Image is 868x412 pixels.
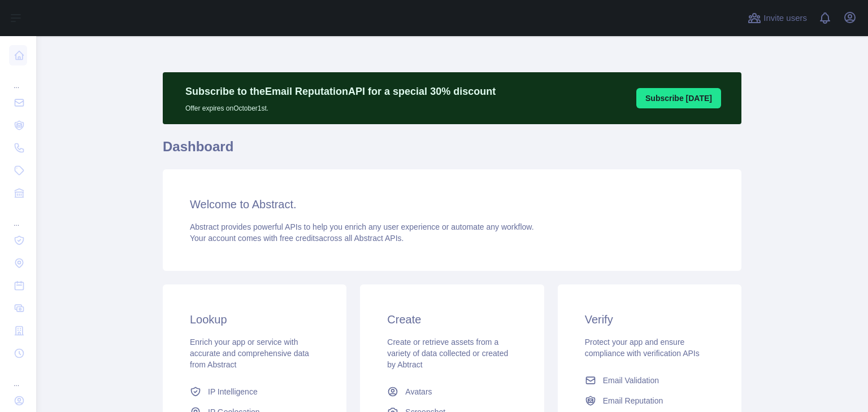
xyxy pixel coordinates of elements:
[190,312,319,327] h3: Lookup
[745,9,809,27] button: Invite users
[405,386,432,397] span: Avatars
[603,395,663,406] span: Email Reputation
[387,338,508,369] span: Create or retrieve assets from a variety of data collected or created by Abtract
[185,382,324,402] a: IP Intelligence
[190,338,309,369] span: Enrich your app or service with accurate and comprehensive data from Abstract
[585,338,700,358] span: Protect your app and ensure compliance with verification APIs
[383,382,521,402] a: Avatars
[185,99,496,113] p: Offer expires on October 1st.
[9,366,27,388] div: ...
[636,88,721,108] button: Subscribe [DATE]
[9,205,27,228] div: ...
[387,312,517,327] h3: Create
[603,375,659,386] span: Email Validation
[190,222,534,231] span: Abstract provides powerful APIs to help you enrich any user experience or automate any workflow.
[190,196,714,212] h3: Welcome to Abstract.
[280,234,319,243] span: free credits
[163,138,741,165] h1: Dashboard
[185,84,496,99] p: Subscribe to the Email Reputation API for a special 30 % discount
[580,370,719,391] a: Email Validation
[580,391,719,411] a: Email Reputation
[208,386,258,397] span: IP Intelligence
[585,312,714,327] h3: Verify
[763,12,807,25] span: Invite users
[190,234,403,243] span: Your account comes with across all Abstract APIs.
[9,68,27,90] div: ...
